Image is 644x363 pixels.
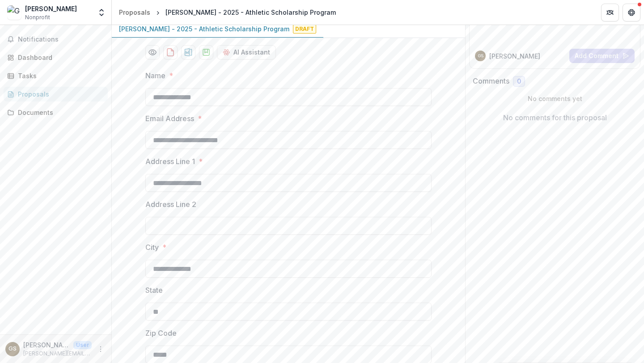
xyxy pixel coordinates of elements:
[569,49,635,63] button: Add Comment
[4,68,108,83] a: Tasks
[145,285,163,295] p: State
[145,328,177,338] p: Zip Code
[293,25,316,34] span: Draft
[145,156,195,167] p: Address Line 1
[4,50,108,65] a: Dashboard
[145,45,160,59] button: Preview f78521ec-961f-4347-bf86-a568c32b7fa4-0.pdf
[25,4,77,13] div: [PERSON_NAME]
[478,54,483,58] div: George Steffey
[95,4,108,21] button: Open entity switcher
[119,8,150,17] div: Proposals
[18,71,101,80] div: Tasks
[145,199,196,210] p: Address Line 2
[145,242,159,253] p: City
[23,340,70,350] p: [PERSON_NAME]
[165,8,336,17] div: [PERSON_NAME] - 2025 - Athletic Scholarship Program
[7,5,21,20] img: George Steffey
[199,45,213,59] button: download-proposal
[23,350,92,358] p: [PERSON_NAME][EMAIL_ADDRESS][PERSON_NAME][DOMAIN_NAME]
[4,87,108,101] a: Proposals
[4,32,108,46] button: Notifications
[217,45,276,59] button: AI Assistant
[95,344,106,355] button: More
[601,4,619,21] button: Partners
[163,45,178,59] button: download-proposal
[18,89,101,99] div: Proposals
[115,6,339,19] nav: breadcrumb
[181,45,195,59] button: download-proposal
[503,112,607,123] p: No comments for this proposal
[473,94,637,103] p: No comments yet
[489,51,540,61] p: [PERSON_NAME]
[517,78,521,85] span: 0
[18,53,101,62] div: Dashboard
[473,77,509,85] h2: Comments
[115,6,154,19] a: Proposals
[8,346,17,352] div: George Steffey
[25,13,50,21] span: Nonprofit
[4,105,108,120] a: Documents
[119,24,289,34] p: [PERSON_NAME] - 2025 - Athletic Scholarship Program
[623,4,640,21] button: Get Help
[145,70,165,81] p: Name
[145,113,194,124] p: Email Address
[73,341,92,349] p: User
[18,36,104,43] span: Notifications
[18,108,101,117] div: Documents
